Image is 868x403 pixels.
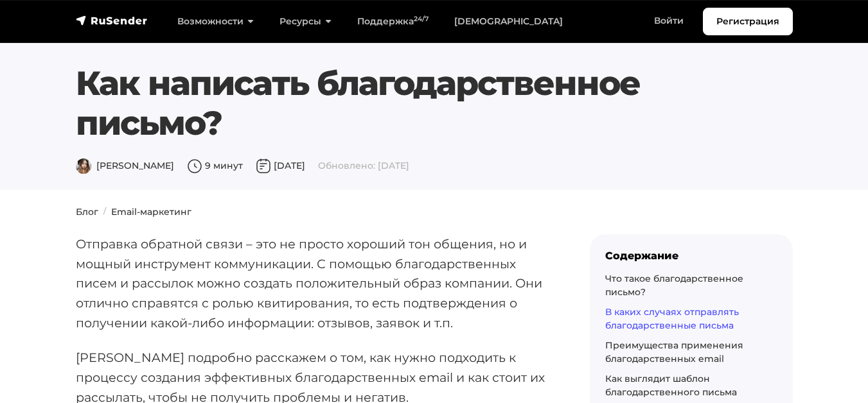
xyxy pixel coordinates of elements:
img: Дата публикации [256,159,271,174]
a: Войти [641,8,696,34]
a: Что такое благодарственное письмо? [605,273,743,298]
a: Ресурсы [267,8,344,35]
nav: breadcrumb [68,205,801,219]
li: Email-маркетинг [98,205,191,219]
div: Содержание [605,250,777,262]
span: Обновлено: [DATE] [318,160,409,171]
span: [PERSON_NAME] [76,160,174,171]
a: Регистрация [703,8,793,35]
a: Возможности [164,8,267,35]
sup: 24/7 [414,15,429,23]
a: Поддержка24/7 [344,8,441,35]
h1: Как написать благодарственное письмо? [76,64,732,144]
a: Преимущества применения благодарственных email [605,339,743,364]
span: [DATE] [256,160,305,171]
a: В каких случаях отправлять благодарственные письма [605,306,739,331]
a: [DEMOGRAPHIC_DATA] [441,8,576,35]
span: 9 минут [187,160,243,171]
img: Время чтения [187,159,202,174]
p: Отправка обратной связи – это не просто хороший тон общения, но и мощный инструмент коммуникации.... [76,234,549,333]
img: RuSender [76,14,148,27]
a: Блог [76,206,98,218]
a: Как выглядит шаблон благодарственного письма [605,373,737,398]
